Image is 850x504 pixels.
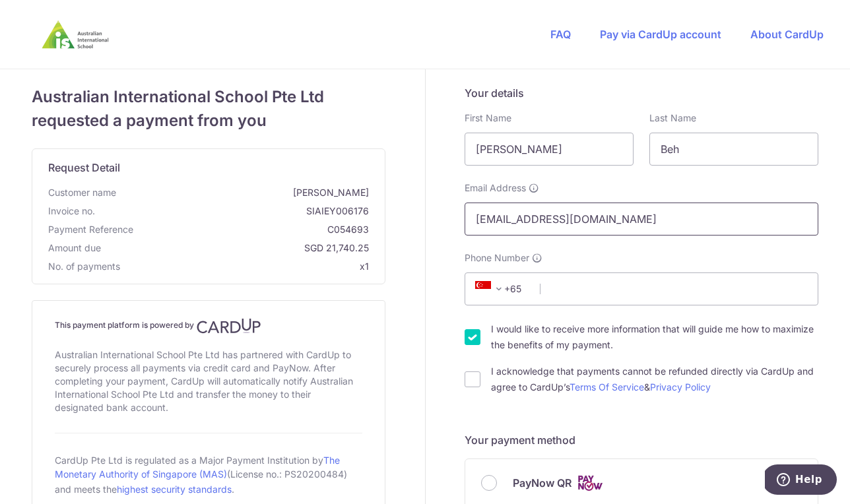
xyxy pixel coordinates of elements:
[197,318,261,334] img: CardUp
[465,111,511,125] label: First Name
[55,346,362,417] div: Australian International School Pte Ltd has partnered with CardUp to securely process all payment...
[481,475,802,491] div: PayNow QR Cards logo
[48,205,95,218] span: Invoice no.
[32,109,385,133] span: requested a payment from you
[465,432,818,448] h5: Your payment method
[475,281,507,297] span: +65
[471,281,531,297] span: +65
[550,28,571,41] a: FAQ
[649,133,818,166] input: Last name
[55,318,362,334] h4: This payment platform is powered by
[139,223,369,236] span: C054693
[465,203,818,236] input: Email address
[48,224,133,235] span: translation missing: en.payment_reference
[600,28,721,41] a: Pay via CardUp account
[570,381,644,393] a: Terms Of Service
[465,133,634,166] input: First name
[765,464,837,497] iframe: Opens a widget where you can find more information
[577,475,603,491] img: Cards logo
[106,241,369,255] span: SGD 21,740.25
[491,363,818,395] label: I acknowledge that payments cannot be refunded directly via CardUp and agree to CardUp’s &
[100,205,369,218] span: SIAIEY006176
[465,85,818,101] h5: Your details
[48,161,120,174] span: translation missing: en.request_detail
[121,186,369,199] span: [PERSON_NAME]
[465,251,529,265] span: Phone Number
[750,28,824,41] a: About CardUp
[465,181,526,195] span: Email Address
[649,111,696,125] label: Last Name
[48,241,101,255] span: Amount due
[491,321,818,353] label: I would like to receive more information that will guide me how to maximize the benefits of my pa...
[32,85,385,109] span: Australian International School Pte Ltd
[360,261,369,272] span: x1
[48,186,116,199] span: Customer name
[513,475,572,491] span: PayNow QR
[48,260,120,273] span: No. of payments
[117,484,232,495] a: highest security standards
[55,449,362,499] div: CardUp Pte Ltd is regulated as a Major Payment Institution by (License no.: PS20200484) and meets...
[650,381,711,393] a: Privacy Policy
